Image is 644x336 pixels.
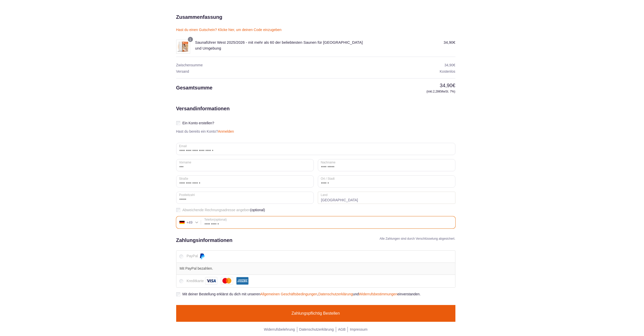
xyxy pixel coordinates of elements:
[318,292,353,296] a: Datenschutzerklärung
[187,279,250,283] label: Kreditkarte
[176,305,455,322] button: Zahlungspflichtig bestellen
[195,40,363,50] span: Saunaführer West 2025/2026 - mit mehr als 60 der beliebtesten Saunen für [GEOGRAPHIC_DATA] und Um...
[264,327,295,332] a: Widerrufsbelehrung
[183,121,214,125] span: Ein Konto erstellen?
[176,105,230,143] h2: Versandinformationen
[176,292,180,296] input: Mit deiner Bestellung erklärst du dich mit unserenAllgemeinen Geschäftsbedingungen,Datenschutzerk...
[440,83,455,88] bdi: 34,90
[359,292,397,296] a: Widerrufsbestimmungen
[199,253,205,259] img: PayPal
[250,208,265,212] span: (optional)
[453,40,455,44] span: €
[176,40,190,54] img: Saunaführer West 2025/2026 - mit mehr als 60 der beliebtesten Saunen für Nordrhein-Westfalen und ...
[176,69,189,73] span: Versand
[318,192,455,204] strong: [GEOGRAPHIC_DATA]
[374,89,455,94] small: (inkl. MwSt. 7%)
[179,266,452,271] p: Mit PayPal bezahlen.
[433,90,440,93] span: 2,28
[440,69,455,73] span: Kostenlos
[187,254,206,258] label: PayPal
[174,129,236,134] p: Hast du bereits ein Konto?
[189,38,191,41] span: 1
[176,85,212,90] span: Gesamtsumme
[176,121,180,125] input: Ein Konto erstellen?
[187,221,193,224] div: +49
[299,327,334,332] a: Datenschutzerklärung
[176,208,180,212] input: Abweichende Rechnungsadresse angeben(optional)
[176,208,455,212] label: Abweichende Rechnungsadresse angeben
[439,90,441,93] span: €
[444,40,455,44] bdi: 34,90
[453,63,455,67] span: €
[379,236,455,241] h4: Alle Zahlungen sind durch Verschlüsselung abgesichert.
[176,217,201,228] div: Germany (Deutschland): +49
[236,277,248,285] img: American Express
[444,63,455,67] bdi: 34,90
[176,236,233,244] h2: Zahlungsinformationen
[205,277,217,285] img: Visa
[218,129,234,133] a: Anmelden
[176,28,282,32] a: Hast du einen Gutschein? Klicke hier, um deinen Code einzugeben
[176,63,203,67] span: Zwischensumme
[350,327,367,332] a: Impressum
[452,83,455,88] span: €
[260,292,317,296] a: Allgemeinen Geschäftsbedingungen
[176,13,222,21] h2: Zusammenfassung
[221,277,233,285] img: Mastercard
[338,327,346,332] a: AGB
[183,292,421,296] span: Mit deiner Bestellung erklärst du dich mit unseren , und einverstanden.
